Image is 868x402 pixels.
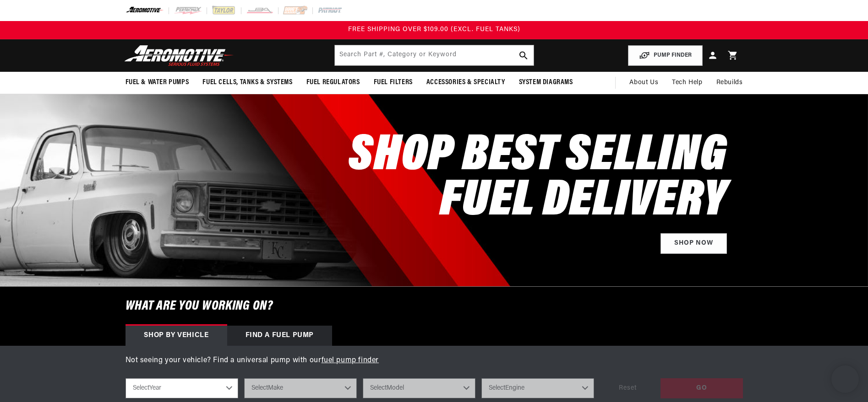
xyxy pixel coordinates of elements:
[322,357,379,364] a: fuel pump finder
[672,78,702,88] span: Tech Help
[244,378,357,398] select: Make
[426,78,505,87] span: Accessories & Specialty
[513,45,534,65] button: search button
[367,72,420,93] summary: Fuel Filters
[227,326,333,346] div: Find a Fuel Pump
[126,355,743,367] p: Not seeing your vehicle? Find a universal pump with our
[335,45,534,65] input: Search by Part Number, Category or Keyword
[122,45,236,66] img: Aeromotive
[512,72,580,93] summary: System Diagrams
[622,72,665,94] a: About Us
[716,78,743,88] span: Rebuilds
[126,326,227,346] div: Shop by vehicle
[306,78,360,87] span: Fuel Regulators
[661,233,727,254] a: Shop Now
[196,72,299,93] summary: Fuel Cells, Tanks & Systems
[665,72,709,94] summary: Tech Help
[349,134,726,224] h2: SHOP BEST SELLING FUEL DELIVERY
[629,79,658,86] span: About Us
[126,378,238,398] select: Year
[710,72,750,94] summary: Rebuilds
[126,78,189,87] span: Fuel & Water Pumps
[348,26,520,33] span: FREE SHIPPING OVER $109.00 (EXCL. FUEL TANKS)
[374,78,413,87] span: Fuel Filters
[202,78,292,87] span: Fuel Cells, Tanks & Systems
[103,287,766,326] h6: What are you working on?
[119,72,196,93] summary: Fuel & Water Pumps
[300,72,367,93] summary: Fuel Regulators
[519,78,573,87] span: System Diagrams
[420,72,512,93] summary: Accessories & Specialty
[481,378,594,398] select: Engine
[628,45,703,66] button: PUMP FINDER
[363,378,475,398] select: Model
